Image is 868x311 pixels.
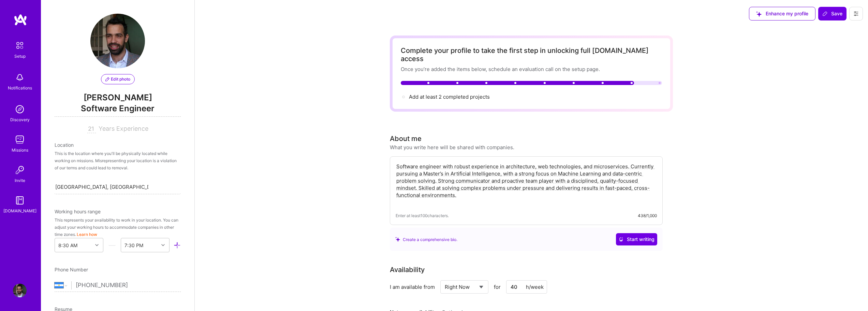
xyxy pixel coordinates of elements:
img: User Avatar [13,284,27,297]
img: teamwork [13,133,27,146]
div: Complete your profile to take the first step in unlocking full [DOMAIN_NAME] access [401,46,662,63]
div: 438/1,000 [638,212,657,219]
div: About me [390,133,422,144]
a: User Avatar [11,284,28,297]
span: Working hours range [55,209,101,214]
span: [PERSON_NAME] [55,93,181,103]
img: discovery [13,102,27,116]
button: Edit photo [101,74,135,84]
i: icon PencilPurple [105,77,109,81]
i: icon CrystalBallWhite [619,237,623,242]
div: Missions [12,146,28,154]
div: Discovery [10,116,30,123]
span: Enter at least 100 characters. [396,212,449,219]
div: [DOMAIN_NAME] [3,207,36,214]
span: Years Experience [99,125,148,132]
div: This represents your availability to work in your location. You can adjust your working hours to ... [55,216,181,238]
img: setup [13,38,27,53]
span: Start writing [619,236,654,243]
div: Once you’re added the items below, schedule an evaluation call on the setup page. [401,66,662,73]
img: bell [13,71,27,84]
button: Save [818,7,847,20]
div: Notifications [8,84,32,91]
img: guide book [13,194,27,207]
span: Software Engineer [55,103,181,117]
div: Availability [390,265,425,275]
input: XX [87,125,96,133]
input: +1 (000) 000-0000 [76,275,181,295]
button: Start writing [616,233,657,245]
span: for [494,283,501,291]
div: Location [55,141,181,149]
i: icon Chevron [95,243,99,247]
div: Setup [14,53,26,60]
span: Save [822,10,842,17]
div: h/week [526,283,544,291]
div: This is the location where you'll be physically located while working on missions. Misrepresentin... [55,150,181,171]
textarea: Software engineer with robust experience in architecture, web technologies, and microservices. Cu... [396,162,657,207]
img: Invite [13,163,27,177]
button: Learn how [77,231,97,238]
i: icon HorizontalInLineDivider [108,242,116,249]
span: Phone Number [55,267,88,272]
span: Edit photo [105,76,130,82]
img: User Avatar [90,14,145,68]
span: Add at least 2 completed projects [409,94,490,100]
div: 7:30 PM [124,242,143,249]
div: Invite [15,177,25,184]
input: XX [506,280,547,294]
div: What you write here will be shared with companies. [390,144,514,151]
div: I am available from [390,283,435,291]
i: icon SuggestedTeams [395,237,400,242]
div: 8:30 AM [58,242,77,249]
img: logo [14,14,27,26]
i: icon Chevron [161,243,165,247]
div: Create a comprehensive bio. [395,236,457,243]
